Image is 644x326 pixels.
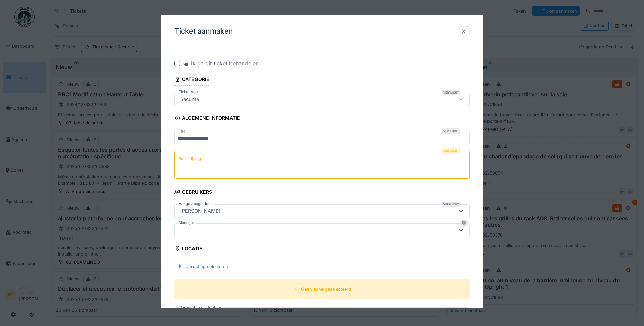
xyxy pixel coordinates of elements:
[178,207,223,215] div: [PERSON_NAME]
[177,89,199,95] label: Tickettype
[174,113,240,124] div: Algemene informatie
[179,304,222,311] label: Verwachte einddatum
[442,90,460,95] div: Verplicht
[183,59,259,67] div: Ik ga dit ticket behandelen
[177,129,188,135] label: Titel
[177,201,214,207] label: Aangevraagd door
[174,27,233,36] h3: Ticket aanmaken
[178,96,202,103] div: Securite
[177,220,196,226] label: Manager
[174,262,231,271] div: Uitrusting selecteren
[442,202,460,207] div: Verplicht
[177,155,202,163] label: Beschrijving
[301,286,351,292] div: Geen zone geselecteerd
[442,148,460,154] div: Verplicht
[174,244,202,255] div: Locatie
[174,187,212,199] div: Gebruikers
[442,129,460,134] div: Verplicht
[174,74,209,86] div: Categorie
